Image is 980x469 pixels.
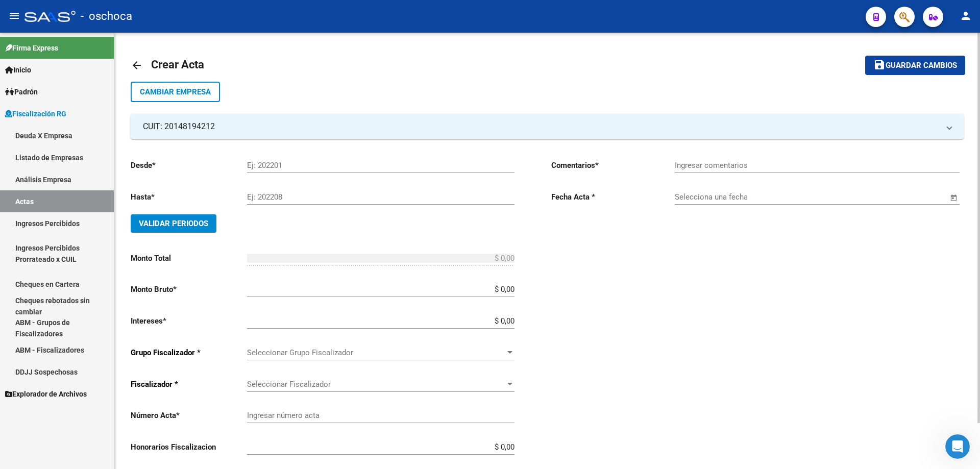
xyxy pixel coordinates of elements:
span: Cambiar Empresa [140,87,211,96]
mat-icon: arrow_back [131,59,143,71]
p: Desde [131,160,247,171]
span: Seleccionar Fiscalizador [247,380,505,389]
p: Monto Bruto [131,284,247,295]
button: Open calendar [948,192,960,204]
p: Comentarios [551,160,675,171]
mat-panel-title: CUIT: 20148194212 [143,121,939,132]
p: Hasta [131,191,247,203]
span: Explorador de Archivos [5,388,87,400]
span: Guardar cambios [886,61,957,70]
mat-icon: save [873,59,886,71]
span: - oschoca [81,5,132,28]
mat-expansion-panel-header: CUIT: 20148194212 [131,114,964,139]
span: Seleccionar Grupo Fiscalizador [247,348,505,357]
span: Padrón [5,86,38,97]
button: Guardar cambios [865,56,965,75]
p: Fecha Acta * [551,191,675,203]
p: Fiscalizador * [131,379,247,390]
span: Crear Acta [151,58,204,71]
p: Honorarios Fiscalizacion [131,441,247,453]
span: Validar Periodos [139,219,208,228]
mat-icon: person [960,10,972,22]
span: Firma Express [5,42,58,54]
p: Intereses [131,315,247,327]
mat-icon: menu [8,10,20,22]
p: Número Acta [131,410,247,421]
button: Validar Periodos [131,214,216,233]
span: Fiscalización RG [5,108,66,119]
span: Inicio [5,64,31,76]
iframe: Intercom live chat [945,434,970,459]
p: Grupo Fiscalizador * [131,347,247,358]
button: Cambiar Empresa [131,82,220,102]
p: Monto Total [131,253,247,264]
